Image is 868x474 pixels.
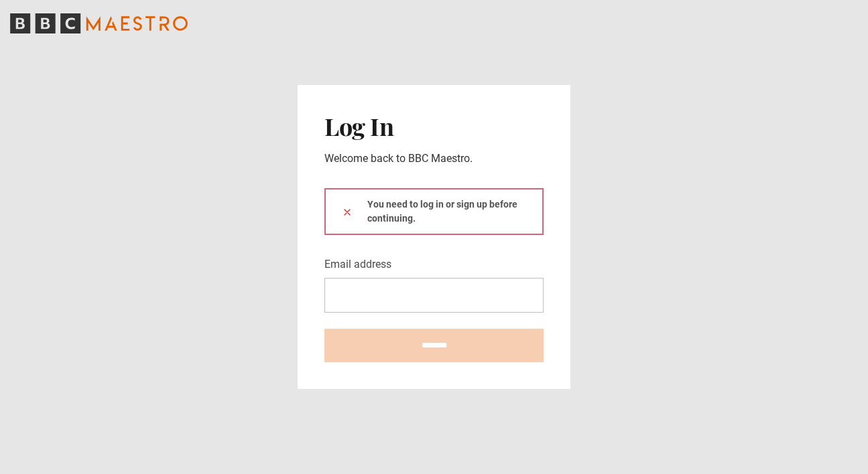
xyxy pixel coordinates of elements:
[324,188,544,235] div: You need to log in or sign up before continuing.
[324,112,544,140] h2: Log In
[324,256,391,272] label: Email address
[324,151,544,167] p: Welcome back to BBC Maestro.
[10,13,188,33] svg: BBC Maestro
